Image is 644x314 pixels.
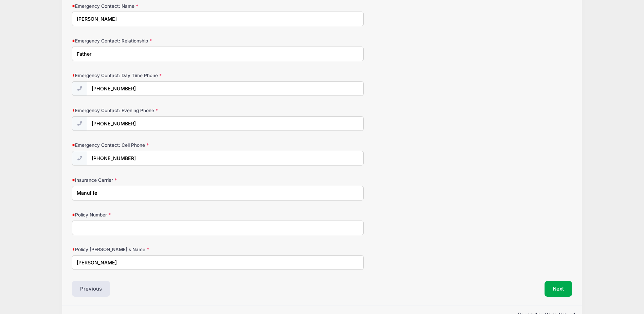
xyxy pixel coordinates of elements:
[87,116,364,131] input: (xxx) xxx-xxxx
[87,151,364,165] input: (xxx) xxx-xxxx
[72,177,239,184] label: Insurance Carrier
[87,81,364,96] input: (xxx) xxx-xxxx
[72,142,239,149] label: Emergency Contact: Cell Phone
[72,211,239,218] label: Policy Number
[72,3,239,10] label: Emergency Contact: Name
[72,72,239,79] label: Emergency Contact: Day Time Phone
[72,37,239,44] label: Emergency Contact: Relationship
[545,281,572,297] button: Next
[72,281,110,297] button: Previous
[72,107,239,114] label: Emergency Contact: Evening Phone
[72,246,239,253] label: Policy [PERSON_NAME]'s Name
